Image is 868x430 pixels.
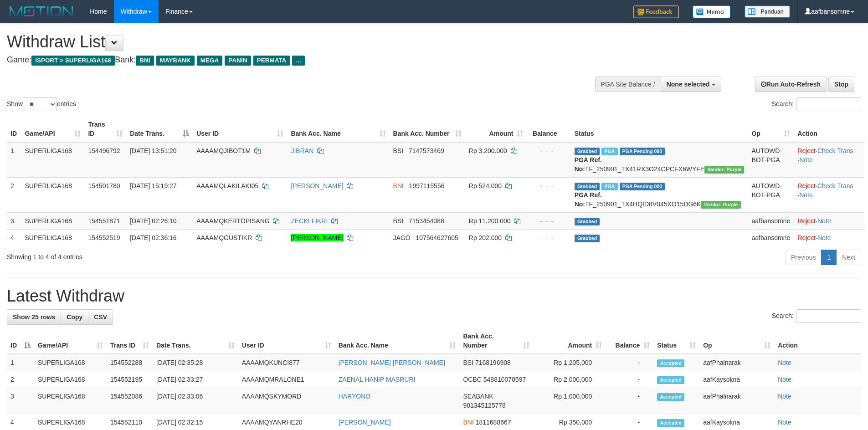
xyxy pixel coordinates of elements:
[606,328,653,354] th: Balance: activate to sort column ascending
[94,313,107,321] span: CSV
[34,388,107,414] td: SUPERLIGA168
[287,116,389,142] th: Bank Acc. Name: activate to sort column ascending
[409,147,444,154] span: Copy 7147573469 to clipboard
[817,182,853,189] a: Check Trans
[88,182,120,189] span: 154501780
[657,376,684,384] span: Accepted
[21,212,84,229] td: SUPERLIGA168
[748,142,794,178] td: AUTOWD-BOT-PGA
[778,419,791,426] a: Note
[797,234,816,241] a: Reject
[778,359,791,366] a: Note
[253,56,290,66] span: PERMATA
[595,77,661,92] div: PGA Site Balance /
[533,328,606,354] th: Amount: activate to sort column ascending
[657,359,684,367] span: Accepted
[475,359,511,366] span: Copy 7168196908 to clipboard
[393,234,411,241] span: JAGO
[339,376,416,383] a: ZAENAL HANIP MASRURI
[7,229,21,246] td: 4
[772,97,861,111] label: Search:
[339,419,391,426] a: [PERSON_NAME]
[339,359,445,366] a: [PERSON_NAME] [PERSON_NAME]
[335,328,460,354] th: Bank Acc. Name: activate to sort column ascending
[463,402,505,409] span: Copy 901345125778 to clipboard
[606,388,653,414] td: -
[469,182,502,189] span: Rp 524.000
[657,393,684,401] span: Accepted
[21,142,84,178] td: SUPERLIGA168
[575,156,602,173] b: PGA Ref. No:
[699,328,774,354] th: Op: activate to sort column ascending
[748,229,794,246] td: aafbansomne
[745,5,790,18] img: panduan.png
[21,116,84,142] th: Game/API: activate to sort column ascending
[469,147,507,154] span: Rp 3.200.000
[409,182,445,189] span: Copy 1997115556 to clipboard
[699,371,774,388] td: aafKaysokna
[836,250,861,265] a: Next
[661,77,721,92] button: None selected
[21,229,84,246] td: SUPERLIGA168
[88,217,120,225] span: 154551871
[821,250,837,265] a: 1
[797,182,816,189] a: Reject
[620,183,665,190] span: PGA Pending
[196,182,258,189] span: AAAAMQLAKILAKI05
[7,97,76,111] label: Show entries
[238,388,335,414] td: AAAAMQSKYMORD
[571,177,748,212] td: TF_250901_TX4HQID8V045XO15DG6K
[693,5,731,18] img: Button%20Memo.svg
[61,309,88,325] a: Copy
[67,313,82,321] span: Copy
[701,201,740,209] span: Vendor URL: https://trx4.1velocity.biz
[483,376,526,383] span: Copy 548810070597 to clipboard
[153,388,238,414] td: [DATE] 02:33:06
[107,354,153,371] td: 154552288
[785,250,822,265] a: Previous
[465,116,527,142] th: Amount: activate to sort column ascending
[196,217,270,225] span: AAAAMQKERTOPISANG
[7,142,21,178] td: 1
[7,116,21,142] th: ID
[13,313,55,321] span: Show 25 rows
[778,393,791,400] a: Note
[7,33,570,51] h1: Withdraw List
[238,328,335,354] th: User ID: activate to sort column ascending
[797,217,816,225] a: Reject
[34,328,107,354] th: Game/API: activate to sort column ascending
[817,234,831,241] a: Note
[107,371,153,388] td: 154552195
[292,56,304,66] span: ...
[796,309,861,323] input: Search:
[416,234,458,241] span: Copy 107564627605 to clipboard
[136,56,154,66] span: BNI
[393,217,404,225] span: BSI
[393,147,404,154] span: BSI
[7,5,76,18] img: MOTION_logo.png
[575,218,600,225] span: Grabbed
[7,287,861,305] h1: Latest Withdraw
[794,116,864,142] th: Action
[575,235,600,242] span: Grabbed
[88,147,120,154] span: 154496792
[653,328,699,354] th: Status: activate to sort column ascending
[34,354,107,371] td: SUPERLIGA168
[699,354,774,371] td: aafPhalnarak
[196,234,252,241] span: AAAAMQGUSTIKR
[153,371,238,388] td: [DATE] 02:33:27
[23,97,57,111] select: Showentries
[409,217,444,225] span: Copy 7153454088 to clipboard
[7,388,34,414] td: 3
[238,354,335,371] td: AAAAMQKUNCI877
[107,328,153,354] th: Trans ID: activate to sort column ascending
[606,354,653,371] td: -
[153,354,238,371] td: [DATE] 02:35:28
[463,359,473,366] span: BSI
[291,182,343,189] a: [PERSON_NAME]
[530,216,567,225] div: - - -
[571,116,748,142] th: Status
[393,182,404,189] span: BNI
[794,142,864,178] td: · ·
[31,56,115,66] span: ISPORT > SUPERLIGA168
